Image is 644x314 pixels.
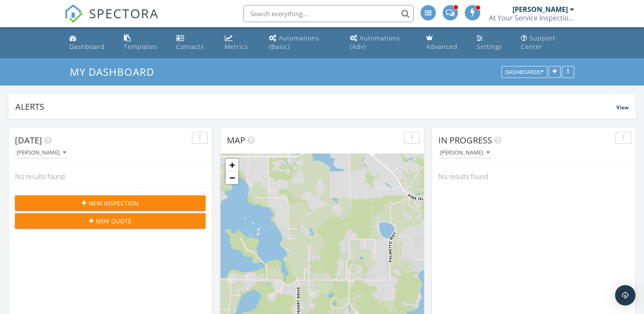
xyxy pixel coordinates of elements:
div: No results found [9,165,212,188]
div: Contacts [176,43,204,51]
a: Zoom in [226,159,238,171]
a: Templates [120,31,166,55]
a: Advanced [423,31,467,55]
a: Support Center [518,31,578,55]
span: View [616,104,629,111]
span: In Progress [438,134,492,146]
button: [PERSON_NAME] [15,147,68,159]
a: Automations (Advanced) [346,31,416,55]
a: My Dashboard [70,65,161,79]
button: [PERSON_NAME] [438,147,491,159]
a: Contacts [173,31,215,55]
div: [PERSON_NAME] [17,150,66,156]
div: [PERSON_NAME] [440,150,489,156]
input: Search everything... [243,5,414,22]
div: Open Intercom Messenger [615,285,635,305]
a: Automations (Basic) [266,31,340,55]
span: Map [227,134,245,146]
a: Dashboard [66,31,114,55]
div: Dashboards [505,69,544,75]
div: Support Center [521,34,555,51]
span: SPECTORA [89,4,159,22]
span: New Quote [96,217,132,226]
button: New Quote [15,213,206,228]
a: Settings [473,31,511,55]
span: [DATE] [15,134,42,146]
span: New Inspection [89,199,139,208]
img: The Best Home Inspection Software - Spectora [64,4,83,23]
div: Dashboard [69,43,105,51]
div: Automations (Adv) [350,34,400,51]
div: At Your Service Inspections LLC [489,14,574,22]
div: Advanced [426,43,458,51]
div: Settings [477,43,502,51]
div: Automations (Basic) [269,34,319,51]
div: Metrics [225,43,248,51]
div: Templates [124,43,157,51]
div: [PERSON_NAME] [512,5,568,14]
div: Alerts [15,101,616,112]
button: New Inspection [15,195,206,211]
button: Dashboards [501,66,547,78]
a: Metrics [221,31,259,55]
div: No results found [432,165,635,188]
a: Zoom out [226,171,238,184]
a: SPECTORA [64,11,159,29]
